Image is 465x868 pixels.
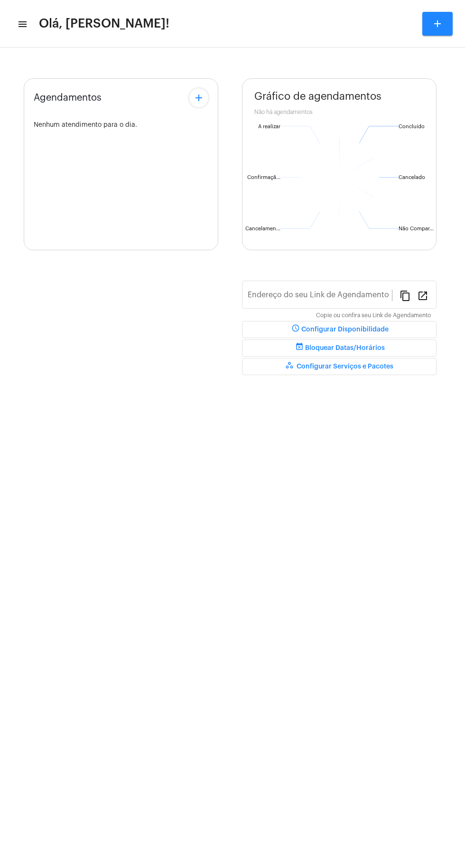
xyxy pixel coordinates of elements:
span: Configurar Serviços e Pacotes [285,363,393,370]
input: Link [248,292,392,301]
div: Nenhum atendimento para o dia. [34,122,208,129]
text: Cancelado [399,175,425,180]
mat-icon: sidenav icon [17,19,27,30]
mat-icon: add [432,18,443,29]
span: Bloquear Datas/Horários [294,345,385,351]
span: Agendamentos [34,93,102,103]
span: Configurar Disponibilidade [290,326,389,333]
mat-icon: add [193,92,205,104]
mat-icon: schedule [290,324,301,335]
mat-icon: content_copy [400,290,411,301]
mat-icon: event_busy [294,342,305,354]
mat-icon: open_in_new [417,290,428,301]
button: Configurar Disponibilidade [242,321,437,338]
text: Não Compar... [399,226,434,231]
mat-hint: Copie ou confira seu Link de Agendamento [316,312,431,319]
text: Cancelamen... [245,226,280,231]
mat-icon: workspaces_outlined [285,361,297,372]
span: Gráfico de agendamentos [254,91,381,102]
button: Configurar Serviços e Pacotes [242,358,437,375]
button: Bloquear Datas/Horários [242,340,437,357]
text: A realizar [258,124,280,129]
text: Confirmaçã... [247,175,280,180]
span: Olá, [PERSON_NAME]! [39,16,169,31]
text: Concluído [399,124,425,129]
